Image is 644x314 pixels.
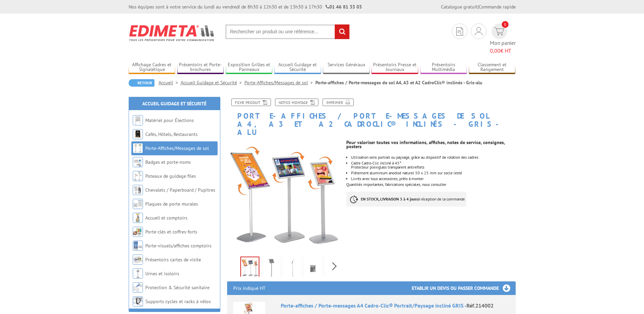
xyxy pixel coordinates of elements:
a: Présentoirs Presse et Journaux [371,62,418,73]
img: Porte-Affiches/Messages de sol [133,143,143,153]
a: Commande rapide [479,4,516,10]
span: Next [331,261,338,272]
div: Quantités importantes, fabrications spéciales, nous consulter [346,136,520,213]
img: Edimeta [129,20,215,46]
input: Rechercher un produit ou une référence... [225,24,350,39]
a: Urnes et isoloirs [145,271,179,277]
img: Urnes et isoloirs [133,268,143,279]
img: Plaques de porte murales [133,199,143,209]
img: Présentoirs cartes de visite [133,255,143,265]
a: Porte-clés et coffres-forts [145,229,197,235]
h3: Etablir un devis ou passer commande [412,281,516,295]
a: Accueil [159,80,181,86]
a: Accueil Guidage et Sécurité [142,101,206,107]
a: devis rapide 0 Mon panier 0,00€ HT [490,23,516,55]
img: devis rapide [475,27,482,35]
a: Présentoirs cartes de visite [145,257,201,263]
a: Catalogue gratuit [441,4,478,10]
span: € HT [490,47,516,55]
span: 0,00 [490,47,500,54]
img: Protection & Sécurité sanitaire [133,282,143,293]
img: Supports cycles et racks à vélos [133,296,143,307]
a: Services Généraux [323,62,370,73]
img: Chevalets / Paperboard / Pupitres [133,185,143,195]
li: Cadre Cadro-Clic incliné à 45° Protecteur plexiglass transparent antireflets [351,161,515,169]
li: Piètement aluminium anodisé naturel 50 x 25 mm sur socle lesté [351,171,515,175]
img: Porte-clés et coffres-forts [133,227,143,237]
span: Réf.214002 [466,302,494,309]
img: devis rapide [494,28,504,35]
div: | [441,3,516,10]
a: Badges et porte-noms [145,159,191,165]
a: Porte-visuels/affiches comptoirs [145,243,211,249]
a: Chevalets / Paperboard / Pupitres [145,187,215,193]
img: devis rapide [456,27,463,36]
a: Accueil Guidage et Sécurité [274,62,321,73]
div: Porte-affiches / Porte-messages A4 Cadro-Clic® Portrait/Paysage incliné GRIS - [281,302,510,310]
a: Affichage Cadres et Signalétique [129,62,176,73]
a: Présentoirs Multimédia [420,62,467,73]
img: porte_affiches_214002_214003_profil.jpg [284,258,300,279]
img: porte_affiches_214002_214003_214902.jpg [241,257,259,278]
img: porte_affiches_214002_214003_214902.jpg [227,140,342,254]
a: Retour [129,79,154,87]
p: Utilisation sens portrait ou paysage, grâce au dispositif de rotation des cadres [351,155,515,159]
a: Supports cycles et racks à vélos [145,298,211,304]
p: à réception de la commande [346,192,466,207]
span: Mon panier [490,39,516,55]
strong: 01 46 81 33 03 [326,4,362,10]
img: porte_affiches_214002_214003_sans_affiche.jpg [263,258,279,279]
a: Présentoirs et Porte-brochures [177,62,224,73]
a: Exposition Grilles et Panneaux [226,62,273,73]
a: Classement et Rangement [469,62,516,73]
img: Matériel pour Élections [133,115,143,125]
img: Poteaux de guidage files [133,171,143,181]
img: 214002_1.jpg [305,258,321,279]
strong: Pour valoriser toutes vos informations, affiches, notes de service, consignes, posters [346,139,505,150]
a: Accueil et comptoirs [145,215,187,221]
a: Imprimer [323,99,354,106]
a: Porte-Affiches/Messages de sol [244,80,315,86]
a: Poteaux de guidage files [145,173,196,179]
a: Matériel pour Élections [145,117,194,123]
p: Prix indiqué HT [233,281,265,295]
a: Fiche produit [231,99,271,106]
a: Protection & Sécurité sanitaire [145,284,209,291]
input: rechercher [335,24,349,39]
a: Plaques de porte murales [145,201,198,207]
a: Cafés, Hôtels, Restaurants [145,131,198,137]
a: Accueil Guidage et Sécurité [181,80,244,86]
img: 214002_2.jpg [326,258,342,279]
span: 0 [502,21,509,28]
li: Livrés avec tous accessoires, prêts à monter [351,177,515,181]
img: Porte-visuels/affiches comptoirs [133,241,143,251]
a: Notice Montage [275,99,318,106]
li: Porte-affiches / Porte-messages de sol A4, A3 et A2 CadroClic® inclinés - Gris-alu [315,79,482,86]
a: Porte-Affiches/Messages de sol [145,145,209,151]
img: Cafés, Hôtels, Restaurants [133,129,143,139]
h1: Porte-affiches / Porte-messages de sol A4, A3 et A2 CadroClic® inclinés - Gris-alu [222,99,521,137]
strong: EN STOCK, LIVRAISON 3 à 4 jours [361,196,418,202]
img: Accueil et comptoirs [133,213,143,223]
div: Nos équipes sont à votre service du lundi au vendredi de 8h30 à 12h30 et de 13h30 à 17h30 [129,3,362,10]
img: Badges et porte-noms [133,157,143,167]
